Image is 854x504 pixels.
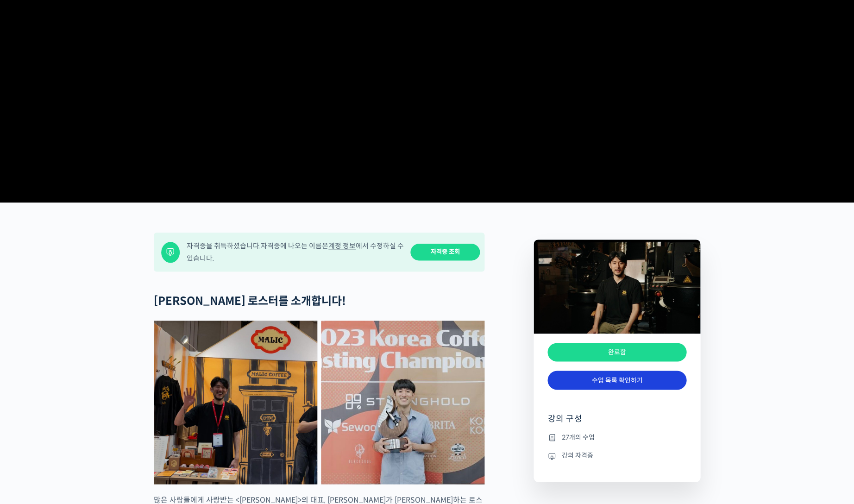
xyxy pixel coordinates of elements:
li: 강의 자격증 [547,450,686,461]
h4: 강의 구성 [547,413,686,431]
a: 대화 [61,294,119,317]
div: 자격증을 취득하셨습니다. 자격증에 나오는 이름은 에서 수정하실 수 있습니다. [187,239,404,265]
div: 완료함 [547,343,686,362]
span: 설정 [143,308,154,315]
a: 설정 [119,294,178,317]
span: 홈 [29,308,35,315]
a: 계정 정보 [328,241,356,250]
strong: [PERSON_NAME] 로스터를 소개합니다! [154,294,346,308]
a: 수업 목록 확인하기 [547,371,686,390]
span: 대화 [85,308,96,315]
a: 홈 [3,294,61,317]
a: 자격증 조회 [410,244,480,261]
li: 27개의 수업 [547,431,686,442]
